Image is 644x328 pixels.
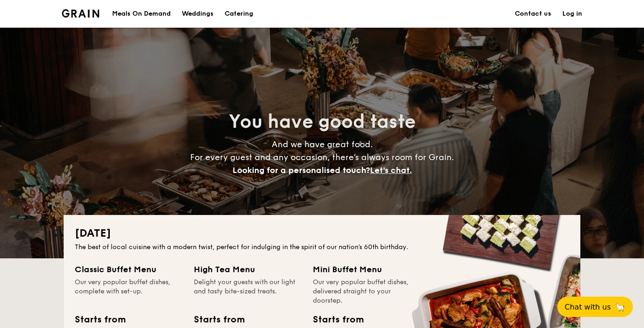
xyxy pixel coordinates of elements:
span: Looking for a personalised touch? [233,165,370,175]
img: Grain [62,9,99,18]
div: Starts from [194,313,244,327]
span: You have good taste [229,111,416,133]
div: Our very popular buffet dishes, delivered straight to your doorstep. [313,278,421,305]
span: Chat with us [565,303,611,311]
div: Starts from [75,313,125,327]
span: And we have great food. For every guest and any occasion, there’s always room for Grain. [190,139,454,175]
span: 🦙 [614,302,626,312]
span: Let's chat. [370,165,412,175]
div: Delight your guests with our light and tasty bite-sized treats. [194,278,302,305]
div: Starts from [313,313,363,327]
div: The best of local cuisine with a modern twist, perfect for indulging in the spirit of our nation’... [75,243,569,252]
div: High Tea Menu [194,263,302,276]
div: Our very popular buffet dishes, complete with set-up. [75,278,183,305]
button: Chat with us🦙 [557,297,633,317]
h2: [DATE] [75,226,569,241]
a: Logotype [62,9,99,18]
div: Mini Buffet Menu [313,263,421,276]
div: Classic Buffet Menu [75,263,183,276]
